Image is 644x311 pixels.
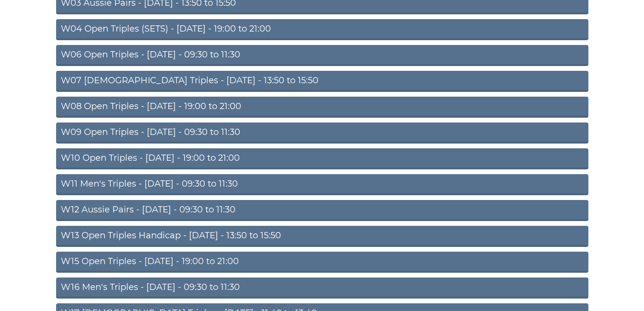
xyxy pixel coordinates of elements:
[56,278,588,299] a: W16 Men's Triples - [DATE] - 09:30 to 11:30
[56,252,588,273] a: W15 Open Triples - [DATE] - 19:00 to 21:00
[56,174,588,195] a: W11 Men's Triples - [DATE] - 09:30 to 11:30
[56,200,588,221] a: W12 Aussie Pairs - [DATE] - 09:30 to 11:30
[56,148,588,169] a: W10 Open Triples - [DATE] - 19:00 to 21:00
[56,45,588,66] a: W06 Open Triples - [DATE] - 09:30 to 11:30
[56,71,588,92] a: W07 [DEMOGRAPHIC_DATA] Triples - [DATE] - 13:50 to 15:50
[56,19,588,40] a: W04 Open Triples (SETS) - [DATE] - 19:00 to 21:00
[56,122,588,144] a: W09 Open Triples - [DATE] - 09:30 to 11:30
[56,97,588,118] a: W08 Open Triples - [DATE] - 19:00 to 21:00
[56,226,588,247] a: W13 Open Triples Handicap - [DATE] - 13:50 to 15:50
